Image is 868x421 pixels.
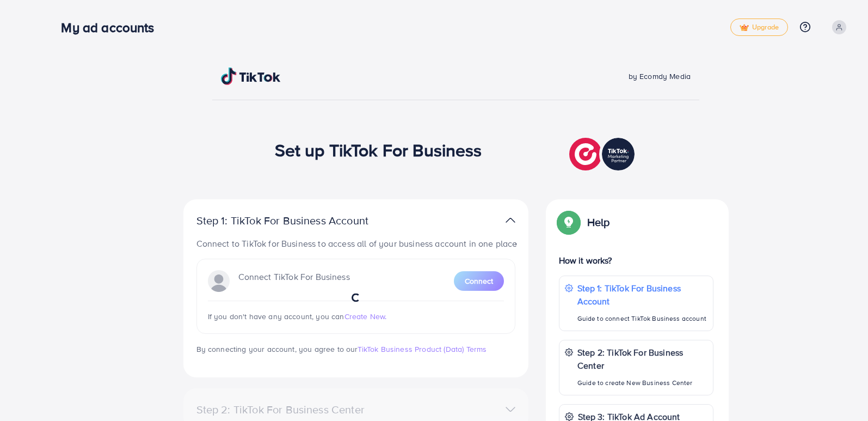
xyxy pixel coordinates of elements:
p: How it works? [559,254,713,267]
img: Popup guide [559,212,578,232]
img: TikTok [221,68,281,85]
p: Help [587,216,610,229]
span: Upgrade [740,23,779,32]
img: tick [740,24,749,32]
h1: Set up TikTok For Business [275,139,482,160]
p: Guide to create New Business Center [577,376,707,389]
p: Step 2: TikTok For Business Center [577,346,707,372]
img: TikTok partner [569,135,637,173]
h3: My ad accounts [61,20,163,35]
p: Step 1: TikTok For Business Account [196,214,403,227]
img: TikTok partner [506,212,515,228]
p: Guide to connect TikTok Business account [577,312,707,325]
span: by Ecomdy Media [629,71,691,82]
a: tickUpgrade [730,19,788,36]
p: Step 1: TikTok For Business Account [577,282,707,308]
